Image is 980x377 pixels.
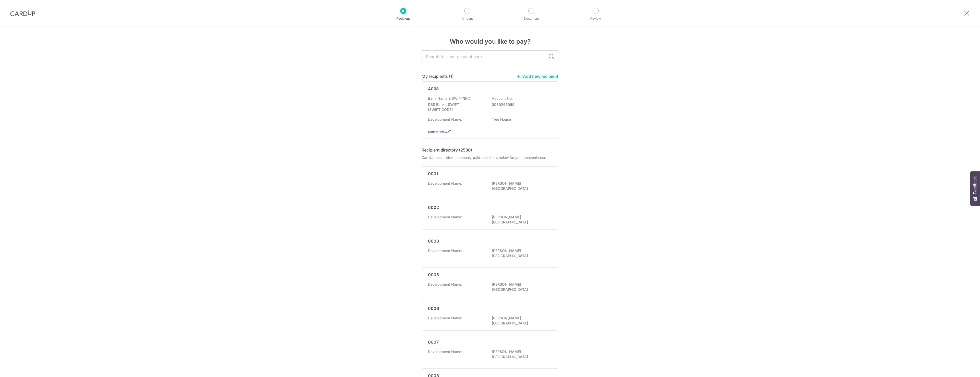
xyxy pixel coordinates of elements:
[492,282,549,292] p: [PERSON_NAME][GEOGRAPHIC_DATA]
[428,272,439,278] p: 0005
[492,215,549,225] p: [PERSON_NAME][GEOGRAPHIC_DATA]
[492,117,549,122] p: Tree House
[492,96,513,101] p: Account No:
[448,16,486,21] p: Amount
[428,282,462,287] p: Development Name:
[428,130,447,134] a: Update/View
[428,171,438,177] p: 0001
[428,86,439,92] p: 4068
[384,16,422,21] p: Recipient
[428,316,462,321] p: Development Name:
[428,117,462,122] p: Development Name:
[973,176,977,194] span: Feedback
[516,74,558,79] a: Add new recipient
[428,305,439,311] p: 0006
[492,349,549,359] p: [PERSON_NAME][GEOGRAPHIC_DATA]
[428,248,462,253] p: Development Name:
[577,16,615,21] p: Review
[492,248,549,258] p: [PERSON_NAME][GEOGRAPHIC_DATA]
[428,339,439,345] p: 0007
[422,50,558,63] input: Search for any recipient here
[428,96,471,101] p: Bank Name & SWIFT/BIC:
[492,102,549,107] p: 0039265069
[970,171,980,206] button: Feedback - Show survey
[428,102,485,112] p: DBS Bank | SWIFT: [SWIFT_CODE]
[422,155,558,160] div: CardUp has added commonly-paid recipients below for your convenience.
[512,16,550,21] p: Document
[422,147,472,153] h5: Recipient directory (2580)
[422,37,558,46] h4: Who would you like to pay?
[428,349,462,354] p: Development Name:
[428,181,462,186] p: Development Name:
[428,215,462,220] p: Development Name:
[10,10,35,16] img: CardUp
[492,181,549,191] p: [PERSON_NAME][GEOGRAPHIC_DATA]
[428,204,439,210] p: 0002
[428,238,439,244] p: 0003
[422,73,454,79] h5: My recipients (1)
[492,316,549,326] p: [PERSON_NAME][GEOGRAPHIC_DATA]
